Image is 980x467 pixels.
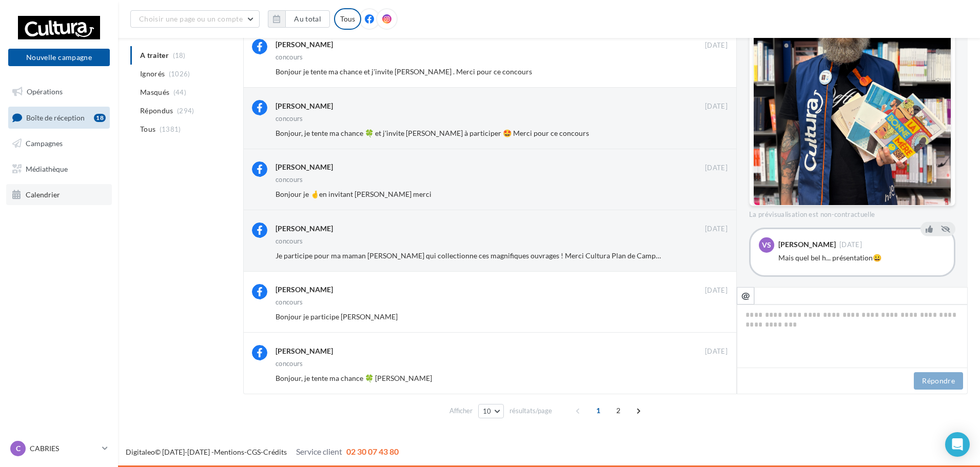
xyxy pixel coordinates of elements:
span: (44) [173,88,186,96]
span: [DATE] [839,241,862,248]
span: Service client [296,446,342,456]
a: Digitaleo [126,448,155,456]
button: Répondre [914,372,963,390]
span: [DATE] [705,41,728,50]
a: Campagnes [6,133,112,154]
span: résultats/page [509,406,552,416]
a: CGS [247,448,261,456]
button: 10 [478,404,504,418]
span: 2 [610,402,626,419]
div: concours [276,54,303,60]
div: concours [276,360,303,367]
span: VS [762,240,771,250]
span: Bonjour je tente ma chance et j'invite [PERSON_NAME] . Merci pour ce concours [276,67,532,76]
span: 02 30 07 43 80 [346,446,399,456]
div: Tous [334,8,361,30]
button: Au total [285,10,330,28]
span: [DATE] [705,225,728,234]
span: [DATE] [705,164,728,173]
span: (1381) [160,125,181,133]
span: Afficher [449,406,473,416]
span: Bonjour je 🤞en invitant [PERSON_NAME] merci [276,190,432,198]
div: [PERSON_NAME] [276,162,333,172]
span: [DATE] [705,102,728,111]
div: [PERSON_NAME] [276,346,333,356]
div: [PERSON_NAME] [276,39,333,50]
span: Ignorés [140,69,165,79]
span: (294) [177,107,194,115]
div: Mais quel bel h... présentation😀 [778,253,946,263]
div: [PERSON_NAME] [276,224,333,234]
span: Je participe pour ma maman [PERSON_NAME] qui collectionne ces magnifiques ouvrages ! Merci Cultur... [276,251,757,260]
span: [DATE] [705,347,728,356]
span: Masqués [140,87,169,97]
span: Bonjour, je tente ma chance 🍀 [PERSON_NAME] [276,374,432,382]
span: Choisir une page ou un compte [139,14,243,23]
div: [PERSON_NAME] [276,101,333,111]
span: [DATE] [705,286,728,295]
span: 1 [590,402,606,419]
button: Choisir une page ou un compte [130,10,260,28]
div: concours [276,176,303,183]
button: @ [737,287,754,304]
p: CABRIES [30,443,98,454]
span: 10 [483,407,492,415]
span: Opérations [27,87,63,96]
a: Opérations [6,81,112,103]
span: Bonjour je participe [PERSON_NAME] [276,312,398,321]
div: [PERSON_NAME] [778,241,836,248]
span: Tous [140,124,155,134]
i: @ [741,291,750,300]
span: Répondus [140,106,173,116]
span: © [DATE]-[DATE] - - - [126,448,399,456]
span: (1026) [169,70,190,78]
div: [PERSON_NAME] [276,285,333,295]
span: Bonjour, je tente ma chance 🍀 et j'invite [PERSON_NAME] à participer 🤩 Merci pour ce concours [276,129,589,137]
a: Boîte de réception18 [6,107,112,129]
span: Médiathèque [26,165,68,173]
div: concours [276,238,303,245]
a: Crédits [263,448,287,456]
a: Mentions [214,448,244,456]
a: C CABRIES [8,439,110,458]
div: concours [276,299,303,306]
span: Boîte de réception [26,113,85,121]
a: Médiathèque [6,158,112,180]
button: Au total [268,10,330,28]
div: 18 [94,114,106,122]
div: La prévisualisation est non-contractuelle [749,206,955,219]
span: Campagnes [26,139,63,148]
div: concours [276,115,303,122]
a: Calendrier [6,184,112,206]
span: C [16,443,21,454]
span: Calendrier [26,190,60,198]
button: Nouvelle campagne [8,49,110,66]
div: Open Intercom Messenger [945,432,970,457]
